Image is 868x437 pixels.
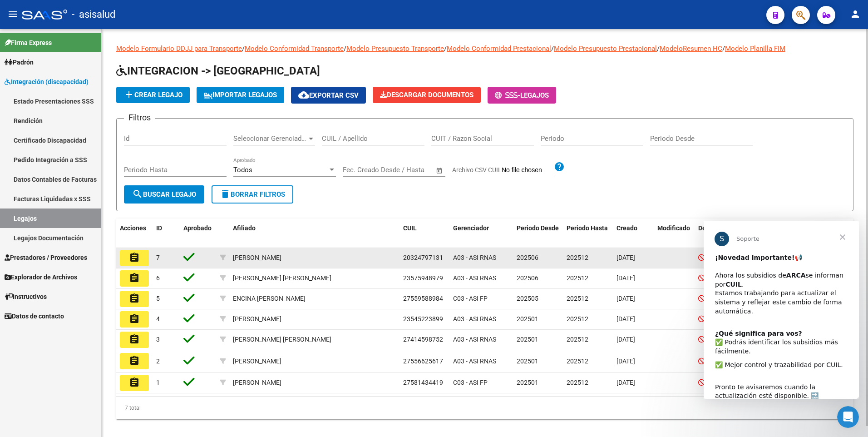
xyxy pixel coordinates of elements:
datatable-header-cell: Acciones [116,218,153,248]
button: Borrar Filtros [212,185,293,204]
mat-icon: assignment [129,273,140,283]
a: Modelo Conformidad Transporte [245,45,344,53]
span: A03 - ASI RNAS [453,336,496,343]
button: Descargar Documentos [373,87,481,103]
span: ID [156,224,162,232]
span: Periodo Desde [517,224,559,232]
span: A03 - ASI RNAS [453,358,496,365]
span: 202512 [567,254,588,261]
mat-icon: assignment [129,377,140,388]
span: A03 - ASI RNAS [453,274,496,282]
input: End date [380,166,424,174]
span: [DATE] [616,295,635,302]
div: / / / / / / [116,44,853,419]
span: 202512 [567,336,588,343]
a: Modelo Formulario DDJJ para Transporte [116,45,242,53]
mat-icon: help [554,161,565,172]
div: [PERSON_NAME] [PERSON_NAME] [233,273,331,283]
span: Creado [616,224,637,232]
span: - asisalud [72,5,115,25]
a: Modelo Planilla FIM [725,45,785,53]
span: 202512 [567,274,588,282]
datatable-header-cell: Periodo Desde [513,218,563,248]
datatable-header-cell: Gerenciador [449,218,513,248]
datatable-header-cell: Dependencia [695,218,745,248]
span: Seleccionar Gerenciador [233,134,307,143]
span: Instructivos [5,292,47,302]
h3: Filtros [124,111,155,124]
span: 202512 [567,295,588,302]
span: Prestadores / Proveedores [5,253,87,263]
div: [PERSON_NAME] [233,377,281,388]
span: A03 - ASI RNAS [453,315,496,323]
span: 202501 [517,379,538,386]
button: Crear Legajo [116,87,190,103]
span: 5 [156,295,160,302]
datatable-header-cell: ID [153,218,180,248]
a: Modelo Presupuesto Prestacional [554,45,657,53]
mat-icon: cloud_download [298,89,309,100]
input: Archivo CSV CUIL [502,166,554,174]
span: Aprobado [183,224,212,232]
datatable-header-cell: Comentario Adm. [799,218,853,248]
button: Buscar Legajo [124,185,204,204]
span: 2 [156,358,160,365]
button: IMPORTAR LEGAJOS [197,87,284,103]
span: 7 [156,254,160,261]
div: ENCINA [PERSON_NAME] [233,293,306,304]
span: 27581434419 [403,379,443,386]
datatable-header-cell: Creado [613,218,654,248]
span: IMPORTAR LEGAJOS [204,91,277,99]
mat-icon: assignment [129,355,140,366]
span: [DATE] [616,274,635,282]
span: 202512 [567,315,588,323]
mat-icon: assignment [129,334,140,345]
iframe: Intercom live chat mensaje [704,221,859,399]
span: 202506 [517,274,538,282]
span: [DATE] [616,358,635,365]
span: 202501 [517,336,538,343]
span: Borrar Filtros [220,190,285,199]
datatable-header-cell: Modificado [654,218,695,248]
div: Pronto te avisaremos cuando la actualización esté disponible. 🔜 [11,153,144,180]
button: Open calendar [434,165,445,176]
a: ModeloResumen HC [660,45,722,53]
span: Explorador de Archivos [5,272,77,282]
mat-icon: person [850,9,861,20]
span: 27414598752 [403,336,443,343]
datatable-header-cell: CUIL [399,218,449,248]
span: 4 [156,315,160,323]
span: CUIL [403,224,417,232]
span: 1 [156,379,160,386]
span: 202506 [517,254,538,261]
span: Descargar Documentos [380,91,473,99]
span: 202501 [517,315,538,323]
span: 202501 [517,358,538,365]
mat-icon: search [132,189,143,199]
div: [PERSON_NAME] [PERSON_NAME] [233,334,331,345]
datatable-header-cell: Aprobado [180,218,216,248]
mat-icon: delete [220,189,231,199]
span: Modificado [657,224,690,232]
mat-icon: add [123,89,134,100]
span: [DATE] [616,379,635,386]
span: 3 [156,336,160,343]
datatable-header-cell: Comentario [745,218,799,248]
span: Todos [233,166,252,174]
span: [DATE] [616,336,635,343]
span: Dependencia [698,224,736,232]
span: Periodo Hasta [567,224,608,232]
span: Crear Legajo [123,91,182,99]
a: Modelo Presupuesto Transporte [346,45,444,53]
span: - [495,91,520,99]
span: Afiliado [233,224,256,232]
span: 23575948979 [403,274,443,282]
